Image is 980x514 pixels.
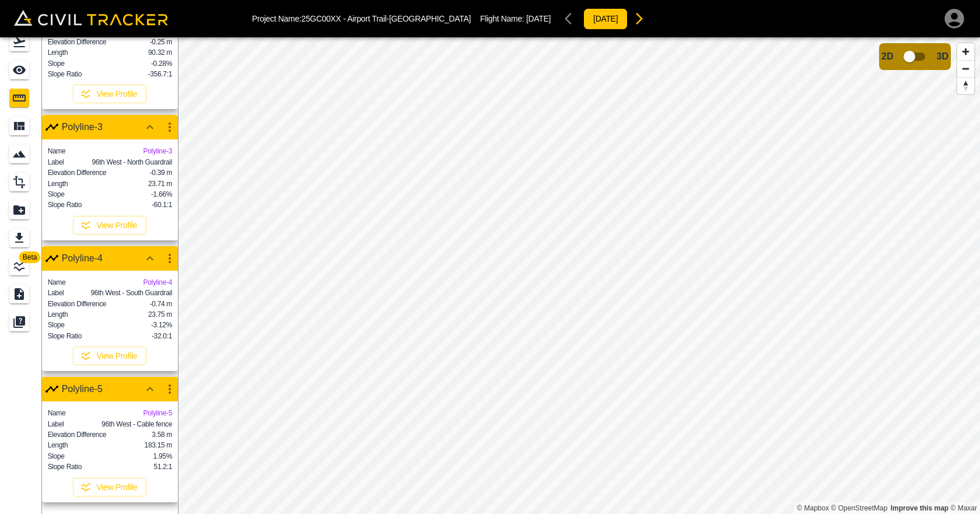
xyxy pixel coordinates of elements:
[150,37,172,47] p: -0.25 m
[957,43,974,60] button: Zoom in
[957,77,974,94] button: Reset bearing to north
[178,37,980,514] canvas: Map
[9,33,33,51] div: Flights
[881,51,893,62] span: 2D
[891,504,949,512] a: Map feedback
[252,14,471,23] p: Project Name: 25GC00XX - Airport Trail-[GEOGRAPHIC_DATA]
[48,37,107,47] p: Elevation Difference
[797,504,829,512] a: Mapbox
[480,14,551,23] p: Flight Name:
[937,51,949,62] span: 3D
[950,504,977,512] a: Maxar
[957,60,974,77] button: Zoom out
[831,504,888,512] a: OpenStreetMap
[583,8,628,30] button: [DATE]
[14,10,168,26] img: Civil Tracker
[526,14,551,23] span: [DATE]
